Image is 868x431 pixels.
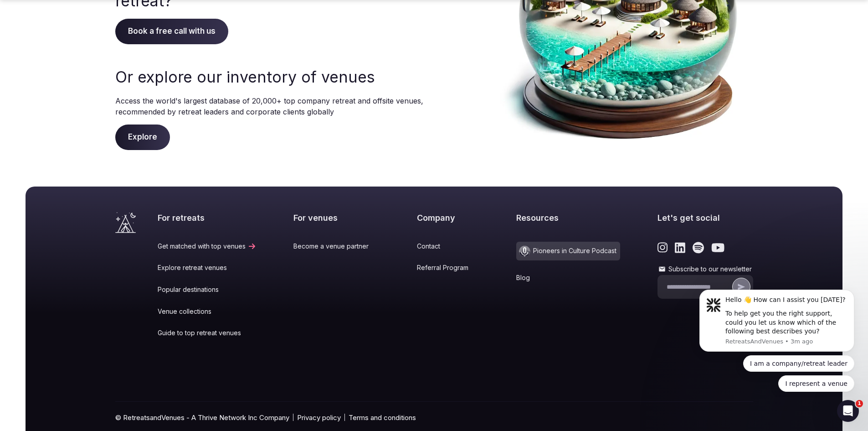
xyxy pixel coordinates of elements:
[115,19,228,44] span: Book a free call with us
[686,281,868,397] iframe: Intercom notifications message
[158,242,257,251] a: Get matched with top venues
[156,288,171,302] button: Send a message…
[160,4,176,20] div: Close
[115,66,425,88] h3: Or explore our inventory of venues
[26,5,41,20] img: Profile image for RetreatsAndVenues
[94,248,170,266] button: I represent a venue
[417,242,479,251] a: Contact
[293,242,380,251] a: Become a venue partner
[115,26,228,36] a: Book a free call with us
[516,242,620,260] a: Pioneers in Culture Podcast
[293,212,380,223] h2: For venues
[143,4,160,21] button: Home
[417,263,479,272] a: Referral Program
[657,265,753,274] label: Subscribe to our newsletter
[158,328,257,338] a: Guide to top retreat venues
[15,41,142,113] div: Hi there 😀 How can I best assist you [DATE]? To get you the right support, could you let us know ...
[349,413,416,422] a: Terms and conditions
[657,212,753,223] h2: Let's get social
[115,95,425,117] p: Access the world's largest database of 20,000+ top company retreat and offsite venues, recommende...
[8,272,175,288] textarea: Ask a question…
[516,212,620,223] h2: Resources
[856,400,863,407] span: 1
[158,285,257,294] a: Popular destinations
[7,36,149,118] div: Hi there 😀 How can I best assist you [DATE]?To get you the right support, could you let us know w...
[297,413,341,422] a: Privacy policy
[6,4,23,21] button: go back
[7,36,175,138] div: RetreatsAndVenues says…
[158,307,257,316] a: Venue collections
[693,242,704,254] a: Link to the retreats and venues Spotify page
[657,242,668,254] a: Link to the retreats and venues Instagram page
[59,225,170,243] button: I am a company/retreat leader
[158,212,257,223] h2: For retreats
[417,212,479,223] h2: Company
[115,132,170,141] a: Explore
[15,120,127,125] div: RetreatsAndVenues • AI Agent • Just now
[711,242,724,254] a: Link to the retreats and venues Youtube page
[58,291,65,299] button: Start recording
[115,125,170,150] span: Explore
[14,291,21,299] button: Emoji picker
[43,291,51,299] button: Upload attachment
[675,242,685,254] a: Link to the retreats and venues LinkedIn page
[516,273,620,282] a: Blog
[115,212,136,233] a: Visit the homepage
[837,400,859,422] iframe: Intercom live chat
[158,263,257,272] a: Explore retreat venues
[29,291,36,299] button: Gif picker
[44,9,115,16] h1: RetreatsAndVenues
